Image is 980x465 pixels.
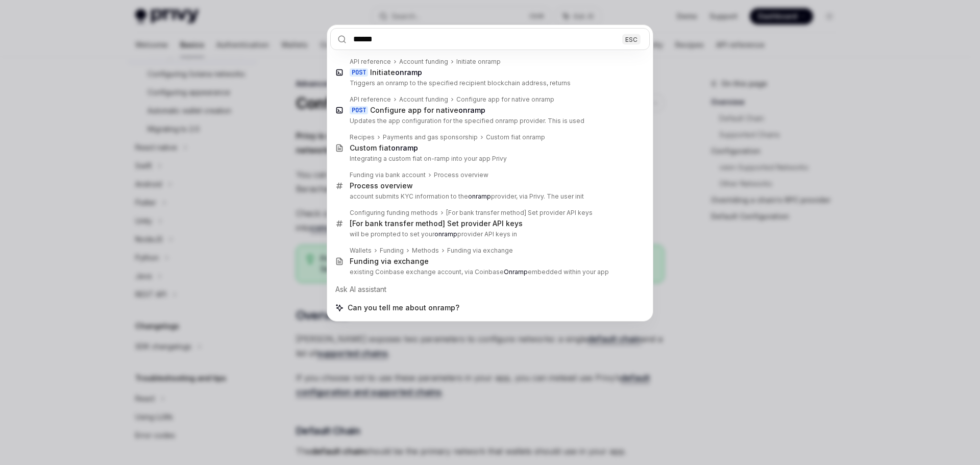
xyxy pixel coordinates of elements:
div: Funding via exchange [447,247,513,255]
div: POST [350,68,368,77]
div: API reference [350,95,391,104]
div: Account funding [399,58,448,66]
div: POST [350,106,368,114]
div: Wallets [350,247,372,255]
div: [For bank transfer method] Set provider API keys [446,209,593,217]
div: Funding via bank account [350,171,426,179]
b: Onramp [504,268,528,276]
div: Account funding [399,95,448,104]
div: Configure app for native onramp [456,95,554,104]
div: Initiate [370,68,422,77]
b: onramp [458,106,485,114]
div: Custom fiat onramp [486,133,545,141]
div: Ask AI assistant [330,280,650,299]
p: Updates the app configuration for the specified onramp provider. This is used [350,117,628,125]
p: existing Coinbase exchange account, via Coinbase embedded within your app [350,268,628,276]
div: Methods [412,247,439,255]
div: Configure app for native [370,106,485,115]
div: Payments and gas sponsorship [383,133,478,141]
span: Can you tell me about onramp? [348,303,459,313]
div: Custom fiat [350,143,418,153]
div: Process overview [434,171,488,179]
div: Initiate onramp [456,58,501,66]
div: Configuring funding methods [350,209,438,217]
p: will be prompted to set your provider API keys in [350,230,628,238]
b: onramp [391,143,418,152]
div: Process overview [350,181,413,190]
div: Recipes [350,133,375,141]
div: Funding [380,247,404,255]
div: Funding via exchange [350,257,429,266]
b: onramp [395,68,422,77]
b: onramp [434,230,457,238]
b: onramp [468,192,491,200]
div: ESC [622,34,641,44]
p: Triggers an onramp to the specified recipient blockchain address, returns [350,79,628,87]
div: API reference [350,58,391,66]
p: Integrating a custom fiat on-ramp into your app Privy [350,155,628,163]
div: [For bank transfer method] Set provider API keys [350,219,523,228]
p: account submits KYC information to the provider, via Privy. The user init [350,192,628,201]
